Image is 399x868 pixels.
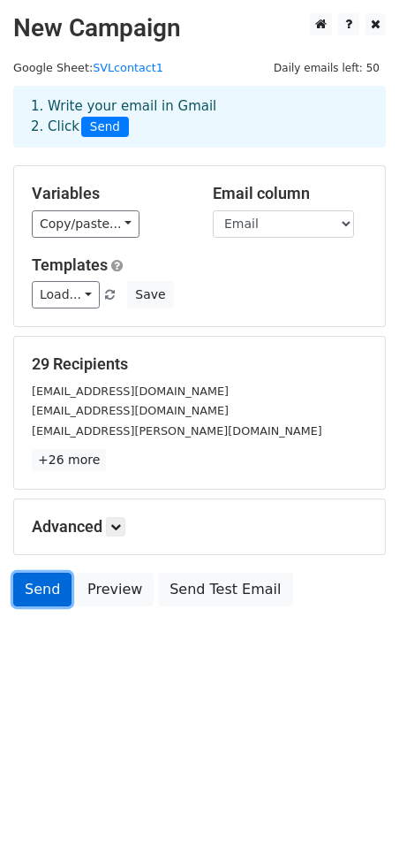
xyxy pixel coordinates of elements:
a: Daily emails left: 50 [267,61,386,74]
a: SVLcontact1 [93,61,163,74]
div: 1. Write your email in Gmail 2. Click [18,96,381,137]
small: Google Sheet: [13,61,163,74]
a: Templates [32,255,108,274]
a: Load... [32,281,100,308]
a: Send [13,573,72,606]
span: Daily emails left: 50 [267,58,386,78]
h5: 29 Recipients [32,354,367,374]
h5: Advanced [32,517,367,537]
button: Save [127,281,173,308]
a: +26 more [32,449,106,471]
small: [EMAIL_ADDRESS][DOMAIN_NAME] [32,404,229,417]
h2: New Campaign [13,13,386,43]
span: Send [81,117,129,138]
a: Copy/paste... [32,210,139,238]
h5: Variables [32,184,186,203]
h5: Email column [213,184,367,203]
a: Preview [76,573,154,606]
iframe: Chat Widget [311,783,399,868]
small: [EMAIL_ADDRESS][DOMAIN_NAME] [32,385,229,398]
a: Send Test Email [158,573,292,606]
small: [EMAIL_ADDRESS][PERSON_NAME][DOMAIN_NAME] [32,424,322,438]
